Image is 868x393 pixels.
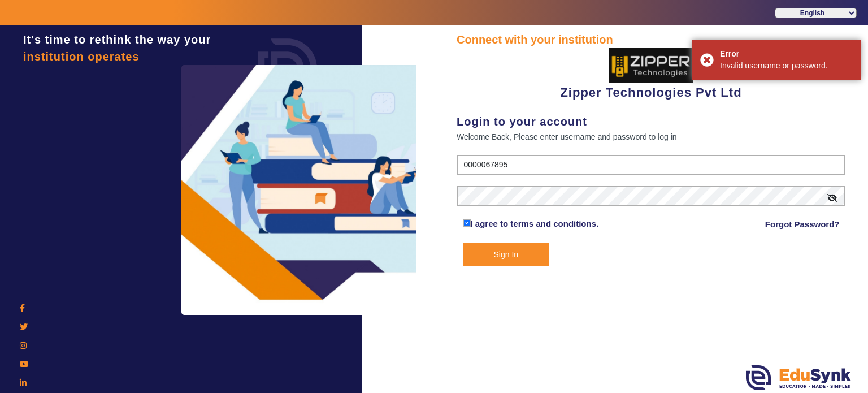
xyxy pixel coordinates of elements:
[23,33,211,46] span: It's time to rethink the way your
[457,48,845,102] div: Zipper Technologies Pvt Ltd
[457,113,845,130] div: Login to your account
[609,48,693,83] img: 36227e3f-cbf6-4043-b8fc-b5c5f2957d0a
[181,65,419,315] img: login3.png
[720,48,853,60] div: Error
[23,50,140,63] span: institution operates
[457,130,845,144] div: Welcome Back, Please enter username and password to log in
[765,218,840,231] a: Forgot Password?
[457,31,845,48] div: Connect with your institution
[245,25,330,110] img: login.png
[463,243,550,266] button: Sign In
[471,219,599,228] a: I agree to terms and conditions.
[746,365,851,390] img: edusynk.png
[457,155,845,175] input: User Name
[720,60,853,72] div: Invalid username or password.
